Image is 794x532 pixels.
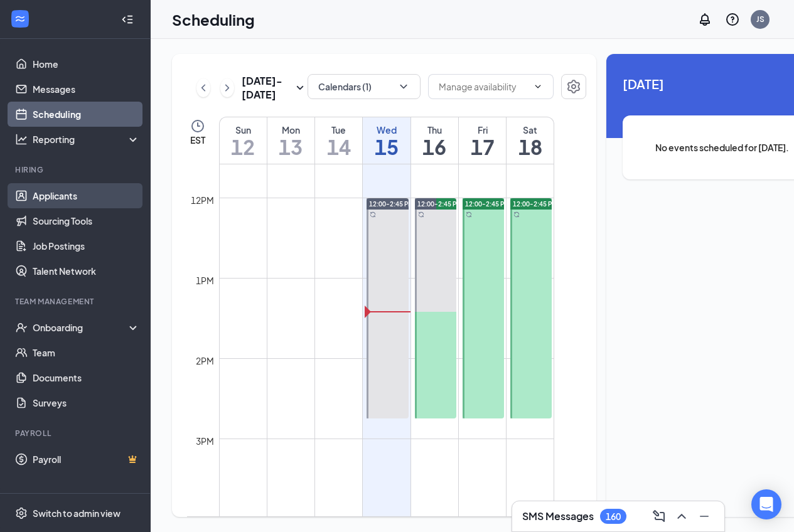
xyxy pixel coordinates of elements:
h1: 15 [363,136,410,157]
svg: UserCheck [15,321,28,334]
div: 12pm [188,193,217,207]
div: Fri [459,124,506,136]
div: Wed [363,124,410,136]
svg: SmallChevronDown [292,80,308,95]
a: Home [33,51,140,77]
svg: ChevronLeft [197,80,210,95]
h1: 18 [507,136,554,157]
h1: 14 [315,136,362,157]
h1: 17 [459,136,506,157]
svg: WorkstreamLogo [14,13,26,25]
svg: ChevronDown [397,80,410,93]
svg: Settings [15,507,28,519]
button: Minimize [694,506,714,526]
div: Hiring [15,164,137,175]
a: PayrollCrown [33,447,140,472]
svg: ChevronUp [674,509,689,524]
h1: 12 [220,136,267,157]
button: ComposeMessage [649,506,669,526]
a: October 13, 2025 [267,117,314,164]
a: Documents [33,365,140,390]
a: Surveys [33,390,140,415]
span: 12:00-2:45 PM [369,199,414,208]
button: Calendars (1)ChevronDown [308,74,421,99]
svg: Settings [566,79,581,94]
input: Manage availability [439,80,528,93]
div: 3pm [193,434,217,448]
a: Scheduling [33,102,140,127]
svg: Sync [466,211,472,218]
div: Payroll [15,428,137,439]
div: 2pm [193,354,217,368]
div: Mon [267,124,314,136]
div: Team Management [15,296,137,307]
div: Switch to admin view [33,507,121,519]
a: October 14, 2025 [315,117,362,164]
button: ChevronUp [672,506,692,526]
div: Sat [507,124,554,136]
h3: SMS Messages [522,509,594,523]
svg: Sync [418,211,424,218]
span: 12:00-2:45 PM [513,199,557,208]
button: ChevronLeft [196,78,210,97]
h1: Scheduling [172,9,255,30]
a: Job Postings [33,233,140,258]
a: October 12, 2025 [220,117,267,164]
a: October 17, 2025 [459,117,506,164]
h1: 16 [411,136,458,157]
a: Applicants [33,183,140,208]
svg: QuestionInfo [725,12,740,27]
a: October 15, 2025 [363,117,410,164]
a: Messages [33,77,140,102]
a: October 18, 2025 [507,117,554,164]
a: Team [33,340,140,365]
div: Reporting [33,133,141,146]
div: Open Intercom Messenger [751,489,781,519]
span: 12:00-2:45 PM [417,199,462,208]
svg: Sync [513,211,520,218]
svg: Clock [190,119,205,134]
button: ChevronRight [220,78,234,97]
div: Thu [411,124,458,136]
svg: ChevronRight [221,80,233,95]
a: October 16, 2025 [411,117,458,164]
span: 12:00-2:45 PM [465,199,510,208]
span: EST [190,134,205,146]
button: Settings [561,74,586,99]
svg: Sync [370,211,376,218]
div: Sun [220,124,267,136]
div: 4pm [193,514,217,528]
svg: Notifications [697,12,712,27]
svg: ComposeMessage [652,509,667,524]
div: JS [756,14,764,24]
div: Onboarding [33,321,129,334]
h1: 13 [267,136,314,157]
div: Tue [315,124,362,136]
div: 160 [606,511,621,522]
a: Sourcing Tools [33,208,140,233]
a: Settings [561,74,586,102]
h3: [DATE] - [DATE] [242,74,292,102]
div: 1pm [193,274,217,287]
svg: Analysis [15,133,28,146]
a: Talent Network [33,258,140,284]
svg: Collapse [121,13,134,26]
svg: ChevronDown [533,82,543,92]
svg: Minimize [697,509,712,524]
